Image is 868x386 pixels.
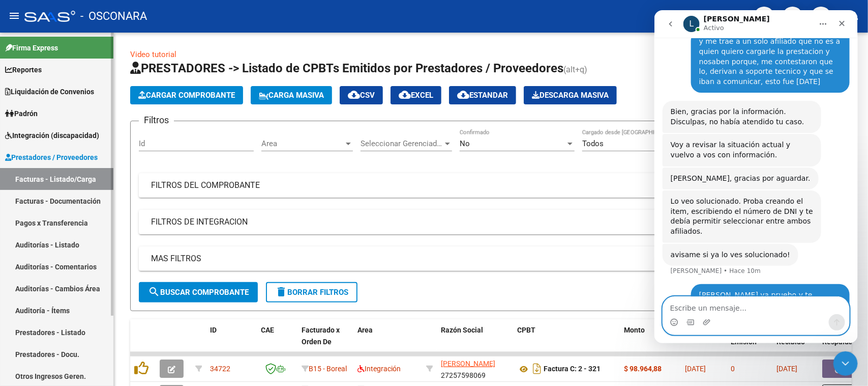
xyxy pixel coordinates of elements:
[257,319,297,364] datatable-header-cell: CAE
[130,50,176,59] a: Video tutorial
[685,365,706,373] span: [DATE]
[776,365,797,373] span: [DATE]
[457,89,469,101] mat-icon: cloud_download
[139,113,174,127] h3: Filtros
[259,91,324,100] span: Carga Masiva
[139,210,843,234] mat-expansion-panel-header: FILTROS DE INTEGRACION
[261,139,344,148] span: Area
[275,286,287,298] mat-icon: delete
[731,365,735,373] span: 0
[441,358,509,379] div: 27257598069
[151,253,819,264] mat-panel-title: MAS FILTROS
[5,64,42,75] span: Reportes
[460,139,470,148] span: No
[624,365,662,373] strong: $ 98.964,88
[357,365,401,373] span: Integración
[833,351,858,376] iframe: Intercom live chat
[530,361,544,377] i: Descargar documento
[309,365,347,373] span: B15 - Boreal
[399,89,411,101] mat-icon: cloud_download
[624,326,645,334] span: Monto
[348,89,360,101] mat-icon: cloud_download
[251,86,332,104] button: Carga Masiva
[266,282,357,302] button: Borrar Filtros
[5,42,58,53] span: Firma Express
[544,365,601,373] strong: Factura C: 2 - 321
[139,282,258,302] button: Buscar Comprobante
[348,91,375,100] span: CSV
[441,360,495,368] span: [PERSON_NAME]
[210,326,217,334] span: ID
[210,365,230,373] span: 34722
[261,326,274,334] span: CAE
[731,326,766,346] span: Días desde Emisión
[297,319,353,364] datatable-header-cell: Facturado x Orden De
[776,326,805,346] span: Fecha Recibido
[437,319,513,364] datatable-header-cell: Razón Social
[130,86,243,104] button: Cargar Comprobante
[563,65,587,74] span: (alt+q)
[441,326,483,334] span: Razón Social
[391,86,441,104] button: EXCEL
[151,180,819,191] mat-panel-title: FILTROS DEL COMPROBANTE
[532,91,609,100] span: Descarga Masiva
[5,86,94,97] span: Liquidación de Convenios
[302,326,340,346] span: Facturado x Orden De
[654,10,858,343] iframe: Intercom live chat
[513,319,620,364] datatable-header-cell: CPBT
[517,326,535,334] span: CPBT
[139,246,843,271] mat-expansion-panel-header: MAS FILTROS
[399,91,433,100] span: EXCEL
[449,86,516,104] button: Estandar
[822,326,868,346] span: Doc Respaldatoria
[361,139,443,148] span: Seleccionar Gerenciador
[80,5,147,27] span: - OSCONARA
[353,319,422,364] datatable-header-cell: Area
[524,86,617,104] button: Descarga Masiva
[5,108,38,119] span: Padrón
[206,319,257,364] datatable-header-cell: ID
[357,326,373,334] span: Area
[620,319,681,364] datatable-header-cell: Monto
[524,86,617,104] app-download-masive: Descarga masiva de comprobantes (adjuntos)
[138,91,235,100] span: Cargar Comprobante
[130,61,563,75] span: PRESTADORES -> Listado de CPBTs Emitidos por Prestadores / Proveedores
[340,86,383,104] button: CSV
[5,130,99,141] span: Integración (discapacidad)
[8,10,20,22] mat-icon: menu
[457,91,508,100] span: Estandar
